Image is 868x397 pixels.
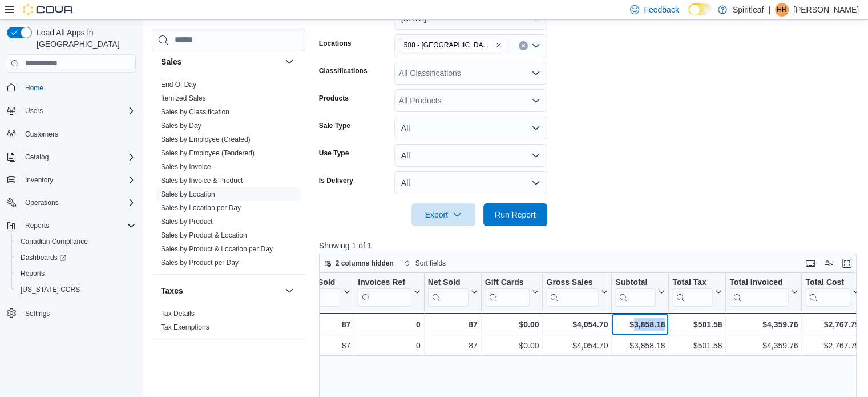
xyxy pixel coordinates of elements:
span: Sales by Product [161,217,213,226]
span: 2 columns hidden [336,259,394,268]
button: 2 columns hidden [320,256,398,270]
span: Customers [25,130,58,139]
button: Sales [282,55,296,69]
button: Operations [2,195,140,211]
div: $3,858.18 [615,339,665,352]
a: Dashboards [11,250,140,266]
button: Enter fullscreen [840,256,854,270]
a: Sales by Invoice & Product [161,177,243,185]
a: Sales by Invoice [161,163,211,171]
div: Total Cost [805,277,850,306]
div: Subtotal [615,277,656,306]
button: Catalog [21,150,53,164]
span: Catalog [21,150,136,164]
div: 0 [358,339,420,352]
button: Run Report [483,203,547,226]
span: Inventory [21,173,136,187]
span: Settings [25,309,50,318]
a: Sales by Employee (Created) [161,135,251,143]
a: Sales by Product & Location [161,231,247,239]
span: Sales by Employee (Created) [161,135,251,144]
p: [PERSON_NAME] [793,3,859,17]
button: Users [2,103,140,119]
button: Users [21,104,47,118]
button: Total Invoiced [729,277,798,306]
a: Sales by Location per Day [161,204,241,212]
button: [US_STATE] CCRS [11,282,140,298]
button: Inventory [21,173,58,187]
div: $4,054.70 [546,318,608,331]
div: Invoices Sold [284,277,341,306]
button: All [394,117,547,139]
span: Dashboards [16,251,136,264]
button: Inventory [2,172,140,188]
div: $501.58 [672,339,722,352]
span: Export [418,203,469,226]
button: Total Tax [672,277,722,306]
a: Sales by Product per Day [161,259,239,267]
span: Sales by Product & Location per Day [161,244,273,254]
span: 588 - Spiritleaf West Hunt Crossroads (Nepean) [399,39,507,51]
a: Sales by Classification [161,108,229,116]
div: 87 [284,339,350,352]
span: Customers [21,127,136,141]
div: $2,767.79 [805,339,859,352]
span: Sales by Product & Location [161,231,247,240]
a: Canadian Compliance [16,235,92,248]
span: Sales by Product per Day [161,258,239,267]
button: Sort fields [399,256,450,270]
label: Use Type [319,149,349,158]
div: Invoices Ref [358,277,411,306]
span: Feedback [644,4,679,15]
span: Users [25,106,43,115]
div: Taxes [152,307,305,339]
div: 87 [284,318,350,331]
div: $4,359.76 [729,318,798,331]
button: Operations [21,196,63,210]
p: | [768,3,770,17]
button: Home [2,79,140,96]
div: Net Sold [428,277,469,306]
button: Gross Sales [546,277,608,306]
span: [US_STATE] CCRS [21,285,80,294]
div: $4,359.76 [729,339,798,352]
span: Reports [25,221,49,230]
button: Total Cost [805,277,859,306]
span: HR [777,3,786,17]
label: Sale Type [319,121,350,130]
div: Total Tax [672,277,713,306]
a: Sales by Product & Location per Day [161,245,273,253]
button: Taxes [282,284,296,298]
button: Taxes [161,285,280,296]
button: Export [411,203,475,226]
span: Reports [21,219,136,232]
a: Settings [21,307,54,320]
button: Display options [822,256,835,270]
span: Home [21,81,136,95]
div: 0 [358,318,420,331]
button: Catalog [2,149,140,165]
span: Home [25,83,43,93]
a: Customers [21,127,63,141]
div: Invoices Ref [358,277,411,288]
div: Gross Sales [546,277,599,288]
a: Tax Exemptions [161,323,209,331]
div: Sales [152,78,305,274]
span: Operations [25,198,59,207]
div: $4,054.70 [546,339,608,352]
span: End Of Day [161,80,196,89]
span: Canadian Compliance [21,237,88,246]
img: Cova [23,4,74,15]
div: Total Cost [805,277,850,288]
button: Open list of options [531,41,540,50]
span: Tax Exemptions [161,323,209,332]
span: Dark Mode [688,15,689,16]
span: Sales by Employee (Tendered) [161,149,255,158]
button: All [394,144,547,167]
button: Net Sold [428,277,478,306]
a: Sales by Employee (Tendered) [161,149,255,157]
div: 87 [428,318,478,331]
span: 588 - [GEOGRAPHIC_DATA][PERSON_NAME] ([GEOGRAPHIC_DATA]) [404,39,493,51]
a: Sales by Product [161,218,213,226]
button: Reports [21,219,54,232]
